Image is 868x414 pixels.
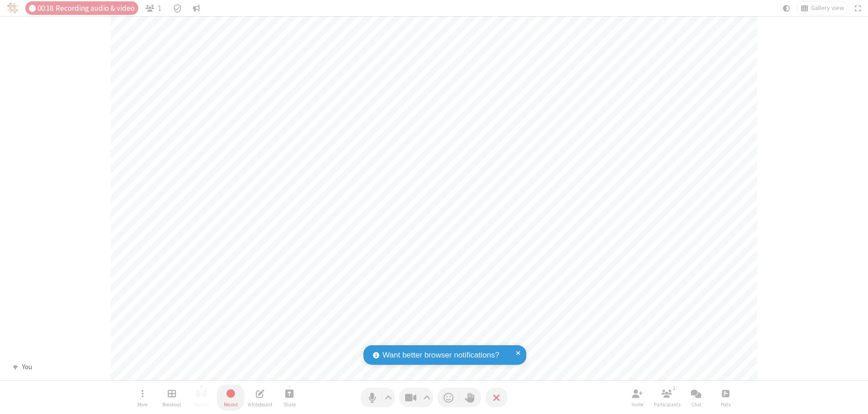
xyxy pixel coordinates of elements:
button: Start sharing [276,385,303,410]
button: Open participant list [142,1,165,15]
div: Audio & video [25,1,138,15]
button: Raise hand [459,388,481,407]
button: Change layout [797,1,848,15]
span: Chat [691,402,702,407]
img: QA Selenium DO NOT DELETE OR CHANGE [7,3,18,14]
button: Mute (⌘+Shift+A) [361,388,395,407]
span: 00:18 [38,4,53,13]
button: Video setting [421,388,433,407]
div: 1 [670,384,678,392]
button: Using system theme [779,1,794,15]
button: Manage Breakout Rooms [158,385,185,410]
span: Gallery view [811,5,844,12]
button: End or leave meeting [486,388,507,407]
div: You [19,362,35,372]
span: 1 [158,4,161,13]
button: Open menu [129,385,156,410]
span: Invite [632,402,643,407]
span: Breakout [162,402,181,407]
span: Polls [721,402,731,407]
span: Record [224,402,238,407]
span: More [137,402,147,407]
button: Open poll [712,385,739,410]
button: Open participant list [653,385,680,410]
button: Fullscreen [851,1,865,15]
button: Audio settings [382,388,395,407]
span: Participants [654,402,680,407]
div: Meeting details Encryption enabled [169,1,186,15]
button: Open shared whiteboard [246,385,274,410]
button: Stop recording [217,385,244,410]
span: Whiteboard [248,402,272,407]
button: Open chat [683,385,710,410]
button: Unable to start streaming without first stopping recording [188,385,215,410]
button: Invite participants (⌘+Shift+I) [624,385,651,410]
button: Conversation [189,1,204,15]
button: Send a reaction [438,388,459,407]
span: Want better browser notifications? [382,349,499,361]
span: Stream [193,402,209,407]
span: Recording audio & video [56,4,135,13]
button: Stop video (⌘+Shift+V) [399,388,433,407]
span: Share [283,402,296,407]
